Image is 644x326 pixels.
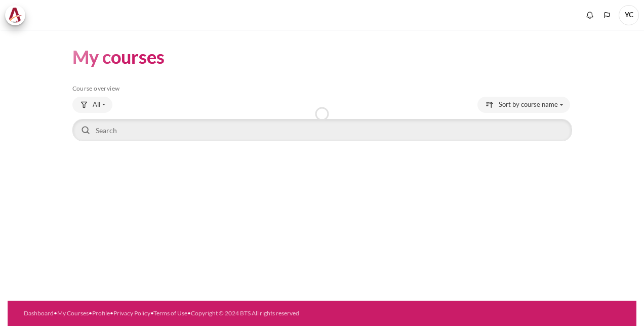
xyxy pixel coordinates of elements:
img: Architeck [8,8,22,23]
button: Grouping drop-down menu [72,97,112,113]
a: Architeck Architeck [5,5,30,25]
div: • • • • • [24,309,351,318]
a: Privacy Policy [113,309,150,317]
a: My Courses [57,309,89,317]
h1: My courses [72,45,165,69]
section: Content [8,30,636,158]
div: Show notification window with no new notifications [582,8,597,23]
a: Copyright © 2024 BTS All rights reserved [191,309,299,317]
h5: Course overview [72,85,572,93]
input: Search [72,119,572,141]
button: Sorting drop-down menu [477,97,570,113]
span: YC [619,5,639,25]
a: Dashboard [24,309,54,317]
span: All [93,100,100,110]
button: Languages [599,8,615,23]
a: User menu [619,5,639,25]
a: Profile [92,309,110,317]
a: Terms of Use [153,309,187,317]
span: Sort by course name [499,100,558,110]
div: Course overview controls [72,97,572,143]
